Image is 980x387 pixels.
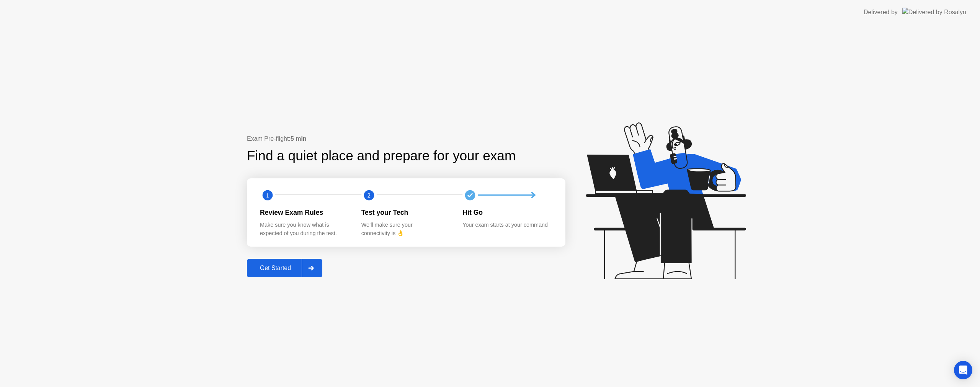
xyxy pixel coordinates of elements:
text: 2 [367,191,371,199]
div: Make sure you know what is expected of you during the test. [260,221,349,237]
div: Test your Tech [361,207,451,217]
div: Review Exam Rules [260,207,349,217]
img: Delivered by Rosalyn [902,8,966,16]
div: Your exam starts at your command [462,221,552,229]
div: Get Started [249,265,302,272]
div: Delivered by [864,8,898,17]
div: Hit Go [462,207,552,217]
div: We’ll make sure your connectivity is 👌 [361,221,451,237]
b: 5 min [291,135,307,142]
text: 1 [266,191,269,199]
div: Open Intercom Messenger [954,361,972,379]
div: Exam Pre-flight: [247,134,565,143]
div: Find a quiet place and prepare for your exam [247,146,517,166]
button: Get Started [247,259,322,277]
